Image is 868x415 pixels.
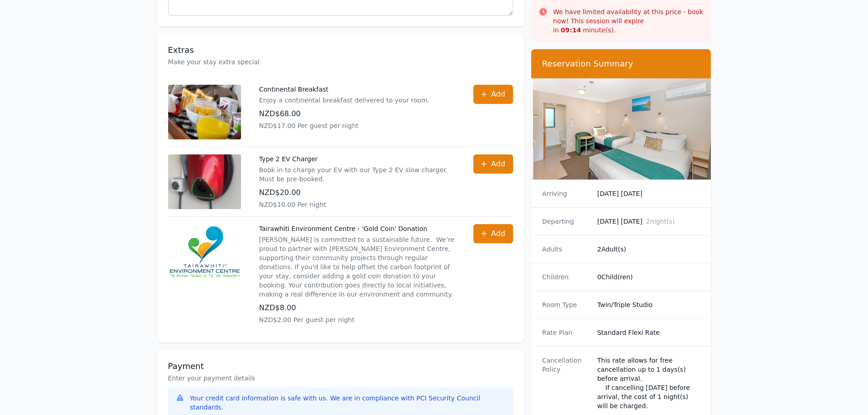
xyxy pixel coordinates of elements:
[491,159,505,169] span: Add
[553,7,704,35] p: We have limited availability at this price - book now! This session will expire in minute(s).
[259,165,455,184] p: Book in to charge your EV with our Type 2 EV slow charger. Must be pre-booked.
[561,26,581,34] strong: 09 : 14
[597,189,700,198] dd: [DATE] [DATE]
[168,224,241,279] img: Tairawhiti Environment Centre - 'Gold Coin' Donation
[190,394,506,412] div: Your credit card information is safe with us. We are in compliance with PCI Security Council stan...
[542,189,590,198] dt: Arriving
[168,361,513,372] h3: Payment
[542,328,590,337] dt: Rate Plan
[597,217,700,226] dd: [DATE] [DATE]
[542,58,700,69] h3: Reservation Summary
[491,228,505,239] span: Add
[259,154,455,164] p: Type 2 EV Charger
[542,356,590,410] dt: Cancellation Policy
[259,302,455,313] p: NZD$8.00
[259,235,455,299] p: [PERSON_NAME] is committed to a sustainable future. We’re proud to partner with [PERSON_NAME] Env...
[259,187,455,198] p: NZD$20.00
[168,85,241,139] img: Continental Breakfast
[491,89,505,100] span: Add
[646,218,675,225] span: 2 night(s)
[597,328,700,337] dd: Standard Flexi Rate
[473,154,513,174] button: Add
[259,200,455,209] p: NZD$10.00 Per night
[259,85,430,94] p: Continental Breakfast
[259,315,455,324] p: NZD$2.00 Per guest per night
[542,272,590,282] dt: Children
[542,300,590,309] dt: Room Type
[597,300,700,309] dd: Twin/Triple Studio
[597,272,700,282] dd: 0 Child(ren)
[597,356,700,410] div: This rate allows for free cancellation up to 1 days(s) before arrival. If cancelling [DATE] befor...
[473,85,513,104] button: Add
[259,224,455,233] p: Tairawhiti Environment Centre - 'Gold Coin' Donation
[259,96,430,105] p: Enjoy a continental breakfast delivered to your room.
[597,245,700,254] dd: 2 Adult(s)
[473,224,513,243] button: Add
[259,121,430,130] p: NZD$17.00 Per guest per night
[531,78,711,179] img: Twin/Triple Studio
[259,108,430,119] p: NZD$68.00
[168,45,513,56] h3: Extras
[168,57,513,67] p: Make your stay extra special
[542,217,590,226] dt: Departing
[168,154,241,209] img: Type 2 EV Charger
[168,374,513,383] p: Enter your payment details
[542,245,590,254] dt: Adults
